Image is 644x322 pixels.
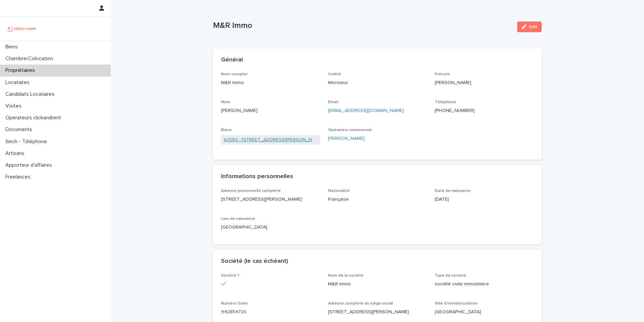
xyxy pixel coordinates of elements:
[221,107,320,114] p: [PERSON_NAME]
[435,309,534,316] p: [GEOGRAPHIC_DATA]
[435,189,471,193] span: Date de naissance
[328,274,364,278] span: Nom de la société
[221,173,293,180] h2: Informations personnelles
[328,301,393,306] span: Adresse complète du siège social
[3,174,36,180] p: Freelances
[221,224,320,231] p: [GEOGRAPHIC_DATA]
[221,258,288,265] h2: Société (le cas échéant)
[435,107,534,114] p: [PHONE_NUMBER]
[3,162,57,168] p: Apporteur d'affaires
[328,79,427,86] p: Monsieur
[328,281,427,288] p: M&R Immo
[3,44,23,50] p: Biens
[221,128,232,132] span: Biens
[221,301,248,306] span: Numéro Siren
[328,128,372,132] span: Opérateur commercial
[328,100,338,104] span: Email
[3,55,58,62] p: Chambre/Colocation
[221,217,255,221] span: Lieu de naissance
[3,103,27,109] p: Visites
[435,301,478,306] span: Ville d'immatriculation
[328,189,350,193] span: Nationalité
[221,79,320,86] p: M&R Immo
[328,309,427,316] p: [STREET_ADDRESS][PERSON_NAME]
[221,72,248,76] span: Nom complet
[213,21,512,31] p: M&R Immo
[328,108,404,113] a: [EMAIL_ADDRESS][DOMAIN_NAME]
[5,22,38,35] img: UCB0brd3T0yccxBKYDjQ
[221,274,239,278] span: Société ?
[517,22,542,32] button: Edit
[221,100,230,104] span: Nom
[328,72,341,76] span: Civilité
[221,196,320,203] p: [STREET_ADDRESS][PERSON_NAME]
[435,79,534,86] p: [PERSON_NAME]
[221,309,320,316] p: 942854720
[435,100,456,104] span: Téléphone
[328,135,365,142] a: [PERSON_NAME]
[328,196,427,203] p: Française
[221,56,243,64] h2: Général
[221,189,281,193] span: Adresse personnelle complète
[3,67,40,74] p: Propriétaires
[3,115,66,121] p: Operateurs clickandrent
[529,25,537,29] span: Edit
[435,196,534,203] p: [DATE]
[435,281,534,288] p: société civile immobilière
[3,126,38,133] p: Documents
[3,91,60,97] p: Candidats Locataires
[3,79,35,86] p: Locataires
[435,72,450,76] span: Prénom
[224,136,317,144] a: A2563 - [STREET_ADDRESS][PERSON_NAME]
[3,138,52,145] p: Sinch - Téléphone
[435,274,466,278] span: Type de société
[3,150,30,157] p: Artisans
